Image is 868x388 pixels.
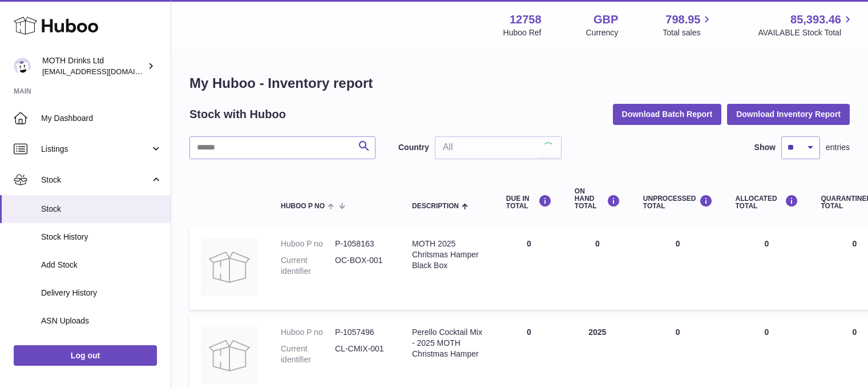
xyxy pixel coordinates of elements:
dt: Huboo P no [281,239,335,249]
a: Log out [14,345,157,366]
img: product image [201,239,258,296]
td: 0 [632,227,724,310]
label: Country [398,142,429,153]
span: AVAILABLE Stock Total [758,27,854,38]
div: ALLOCATED Total [736,195,798,210]
dd: P-1058163 [335,239,389,249]
img: product image [201,327,258,384]
strong: 12758 [510,12,542,27]
button: Download Inventory Report [727,104,850,124]
div: DUE IN TOTAL [506,195,552,210]
div: Perello Cocktail Mix - 2025 MOTH Christmas Hamper [412,327,483,359]
label: Show [754,142,776,153]
strong: GBP [594,12,618,27]
img: orders@mothdrinks.com [14,58,31,75]
span: 0 [852,239,857,248]
span: 0 [852,328,857,337]
div: Huboo Ref [503,27,542,38]
span: ASN Uploads [41,316,162,326]
span: Stock [41,204,162,215]
td: 0 [495,227,563,310]
div: UNPROCESSED Total [643,195,713,210]
span: My Dashboard [41,113,162,124]
td: 0 [563,227,632,310]
dt: Huboo P no [281,327,335,338]
span: 798.95 [665,12,700,27]
span: 85,393.46 [790,12,841,27]
div: Currency [586,27,619,38]
dt: Current identifier [281,255,335,277]
a: 798.95 Total sales [663,12,713,38]
span: Add Stock [41,260,162,270]
span: Listings [41,144,150,155]
span: entries [826,142,850,153]
span: Delivery History [41,288,162,298]
h2: Stock with Huboo [189,107,286,122]
a: 85,393.46 AVAILABLE Stock Total [758,12,854,38]
td: 0 [724,227,810,310]
div: MOTH Drinks Ltd [42,55,145,77]
dd: P-1057496 [335,327,389,338]
span: Huboo P no [281,203,325,210]
dd: OC-BOX-001 [335,255,389,277]
span: Stock History [41,232,162,242]
div: MOTH 2025 Chritsmas Hamper Black Box [412,239,483,271]
dd: CL-CMIX-001 [335,343,389,365]
h1: My Huboo - Inventory report [189,74,850,92]
div: ON HAND Total [575,188,620,211]
dt: Current identifier [281,343,335,365]
button: Download Batch Report [613,104,722,124]
span: Description [412,203,459,210]
span: Total sales [663,27,713,38]
span: [EMAIL_ADDRESS][DOMAIN_NAME] [42,67,168,76]
span: Stock [41,175,150,185]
